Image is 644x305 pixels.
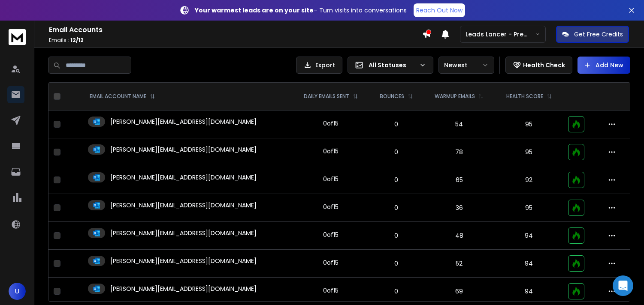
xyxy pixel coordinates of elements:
td: 92 [495,166,563,194]
button: Newest [438,57,494,74]
p: [PERSON_NAME][EMAIL_ADDRESS][DOMAIN_NAME] [110,145,257,154]
p: DAILY EMAILS SENT [304,93,349,100]
p: All Statuses [369,61,416,69]
td: 78 [423,138,495,166]
p: – Turn visits into conversations [195,6,407,15]
td: 54 [423,111,495,138]
div: 0 of 15 [323,286,339,295]
div: EMAIL ACCOUNT NAME [90,93,155,100]
p: Leads Lancer - Prewarmed Domains [466,30,535,39]
img: logo [9,29,26,45]
p: [PERSON_NAME][EMAIL_ADDRESS][DOMAIN_NAME] [110,284,257,293]
p: 0 [375,176,418,184]
td: 94 [495,250,563,278]
td: 52 [423,250,495,278]
a: Reach Out Now [414,3,465,17]
p: WARMUP EMAILS [435,93,475,100]
td: 36 [423,194,495,222]
p: [PERSON_NAME][EMAIL_ADDRESS][DOMAIN_NAME] [110,173,257,182]
button: Health Check [505,57,572,74]
button: U [9,283,26,300]
h1: Email Accounts [49,25,422,35]
button: Get Free Credits [556,26,629,43]
p: Reach Out Now [416,6,463,15]
div: Open Intercom Messenger [613,275,633,296]
p: 0 [375,203,418,212]
td: 48 [423,222,495,250]
p: BOUNCES [380,93,404,100]
td: 95 [495,194,563,222]
p: [PERSON_NAME][EMAIL_ADDRESS][DOMAIN_NAME] [110,257,257,265]
div: 0 of 15 [323,230,339,239]
p: Health Check [523,61,565,69]
td: 95 [495,111,563,138]
p: [PERSON_NAME][EMAIL_ADDRESS][DOMAIN_NAME] [110,229,257,237]
div: 0 of 15 [323,147,339,155]
div: 0 of 15 [323,258,339,267]
td: 65 [423,166,495,194]
p: Emails : [49,37,422,44]
p: 0 [375,120,418,129]
p: HEALTH SCORE [506,93,543,100]
p: 0 [375,231,418,240]
p: 0 [375,148,418,156]
p: 0 [375,287,418,296]
button: Add New [577,57,630,74]
td: 94 [495,222,563,250]
strong: Your warmest leads are on your site [195,6,314,15]
div: 0 of 15 [323,203,339,211]
p: [PERSON_NAME][EMAIL_ADDRESS][DOMAIN_NAME] [110,201,257,209]
span: 12 / 12 [70,36,84,44]
p: [PERSON_NAME][EMAIL_ADDRESS][DOMAIN_NAME] [110,117,257,126]
p: Get Free Credits [574,30,623,39]
td: 95 [495,138,563,166]
div: 0 of 15 [323,175,339,183]
button: Export [296,57,342,74]
p: 0 [375,259,418,268]
div: 0 of 15 [323,119,339,128]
